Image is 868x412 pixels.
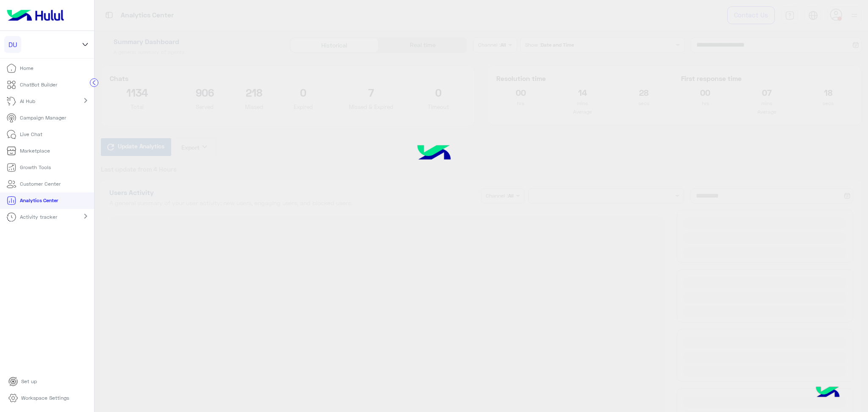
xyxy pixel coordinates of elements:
[20,97,35,105] p: AI Hub
[3,6,67,24] img: Logo
[4,36,21,53] div: DU
[20,64,33,72] p: Home
[20,213,57,221] p: Activity tracker
[81,211,91,221] mat-icon: chevron_right
[21,394,69,402] p: Workspace Settings
[21,378,37,385] p: Set up
[20,147,50,155] p: Marketplace
[20,114,66,122] p: Campaign Manager
[2,390,76,406] a: Workspace Settings
[20,180,61,188] p: Customer Center
[813,378,843,408] img: hulul-logo.png
[20,164,51,171] p: Growth Tools
[20,131,42,138] p: Live Chat
[2,373,44,390] a: Set up
[81,95,91,106] mat-icon: chevron_right
[20,81,57,89] p: ChatBot Builder
[402,133,466,175] img: hulul-logo.png
[20,197,58,204] p: Analytics Center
